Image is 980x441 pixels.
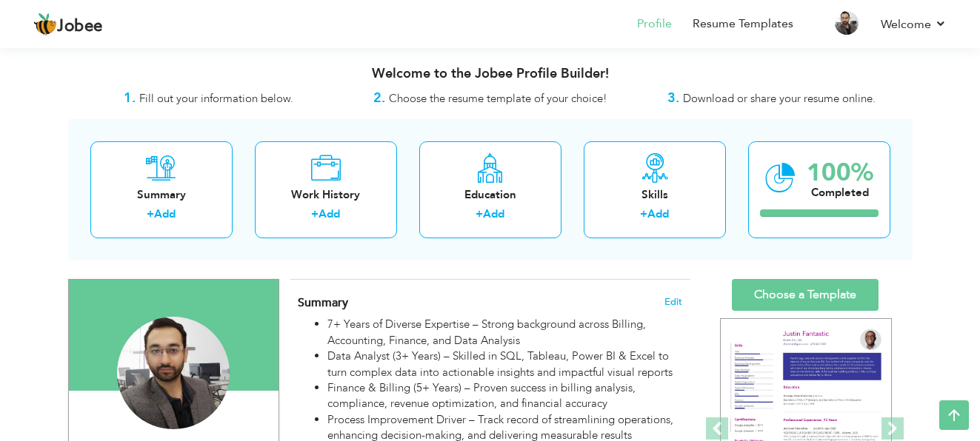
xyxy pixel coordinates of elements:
[683,91,876,106] span: Download or share your resume online.
[117,317,230,429] img: Muhammad Afroze Alam
[154,206,176,221] a: Add
[667,89,679,107] strong: 3.
[389,91,607,106] span: Choose the resume template of your choice!
[68,67,913,81] h3: Welcome to the Jobee Profile Builder!
[835,11,859,35] img: Profile Img
[483,206,504,221] a: Add
[327,349,681,380] li: Data Analyst (3+ Years) – Skilled in SQL, Tableau, Power BI & Excel to turn complex data into act...
[807,185,873,201] div: Completed
[124,89,136,107] strong: 1.
[647,206,669,221] a: Add
[139,91,293,106] span: Fill out your information below.
[640,206,647,222] label: +
[57,18,103,35] span: Jobee
[298,294,348,311] span: Summary
[476,206,483,222] label: +
[881,16,947,33] a: Welcome
[327,317,681,349] li: 7+ Years of Diverse Expertise – Strong background across Billing, Accounting, Finance, and Data A...
[732,279,879,311] a: Choose a Template
[431,187,550,203] div: Education
[33,13,57,36] img: jobee.io
[693,16,793,33] a: Resume Templates
[664,297,682,307] span: Edit
[298,295,681,310] h4: Adding a summary is a quick and easy way to highlight your experience and interests.
[33,13,103,36] a: Jobee
[637,16,672,33] a: Profile
[102,187,221,203] div: Summary
[327,380,681,412] li: Finance & Billing (5+ Years) – Proven success in billing analysis, compliance, revenue optimizati...
[807,161,873,185] div: 100%
[319,206,340,221] a: Add
[596,187,714,203] div: Skills
[267,187,385,203] div: Work History
[311,206,319,222] label: +
[147,206,154,222] label: +
[373,89,385,107] strong: 2.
